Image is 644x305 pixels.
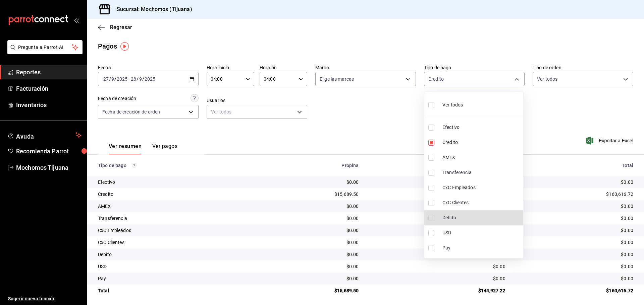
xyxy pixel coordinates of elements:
span: CxC Clientes [442,199,521,206]
span: Ver todos [442,101,463,108]
span: Debito [442,214,521,221]
span: AMEX [442,154,521,161]
span: Efectivo [442,124,521,131]
img: Tooltip marker [120,42,129,51]
span: Pay [442,244,521,251]
span: Transferencia [442,169,521,176]
span: USD [442,229,521,236]
span: Credito [442,139,521,146]
span: CxC Empleados [442,184,521,191]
